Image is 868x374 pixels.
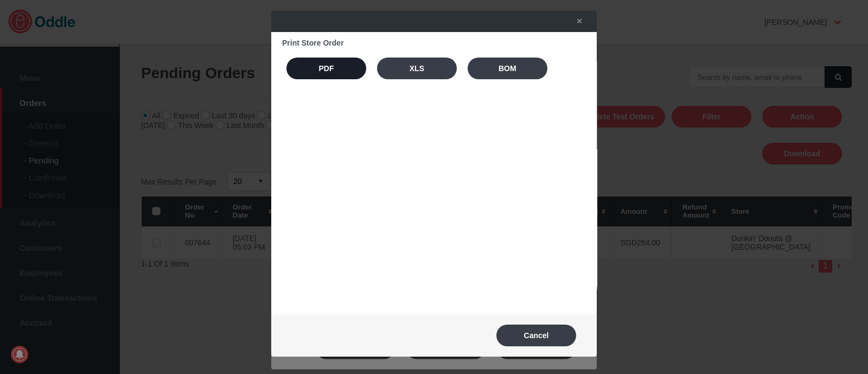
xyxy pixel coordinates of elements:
button: Cancel [496,325,576,346]
a: ✕ [565,11,588,31]
button: BOM [468,58,547,79]
button: PDF [286,58,366,79]
h4: Print Store Order [282,39,586,47]
button: XLS [377,58,457,79]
